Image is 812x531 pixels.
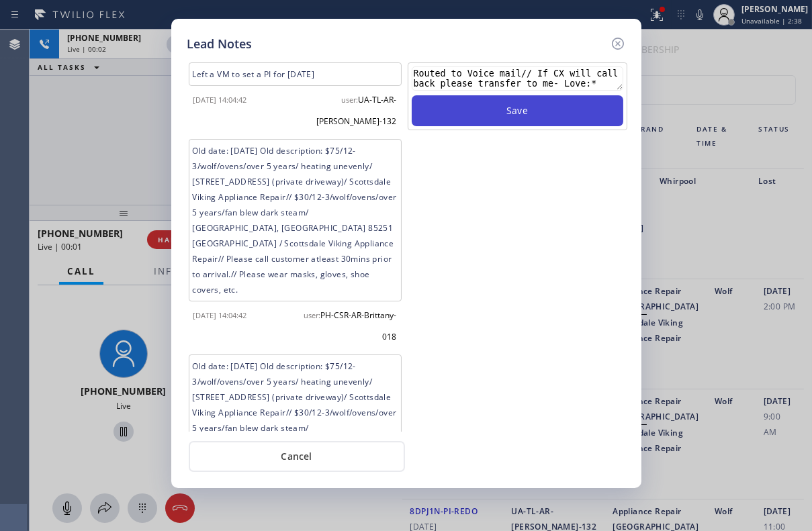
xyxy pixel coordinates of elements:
[412,95,623,126] button: Save
[189,354,402,517] div: Old date: [DATE] Old description: $75/12-3/wolf/ovens/over 5 years/ heating unevenly/ [STREET_ADD...
[189,139,402,301] div: Old date: [DATE] Old description: $75/12-3/wolf/ovens/over 5 years/ heating unevenly/ [STREET_ADD...
[189,441,405,472] button: Cancel
[193,310,247,320] span: [DATE] 14:04:42
[193,95,247,105] span: [DATE] 14:04:42
[304,310,321,320] span: user:
[187,35,253,53] h5: Lead Notes
[321,309,397,342] span: PH-CSR-AR-Brittany-018
[342,95,359,105] span: user:
[412,66,623,91] textarea: Routed to Voice mail// If CX will call back please transfer to me- Love:*
[189,62,402,86] div: Left a VM to set a PI for [DATE]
